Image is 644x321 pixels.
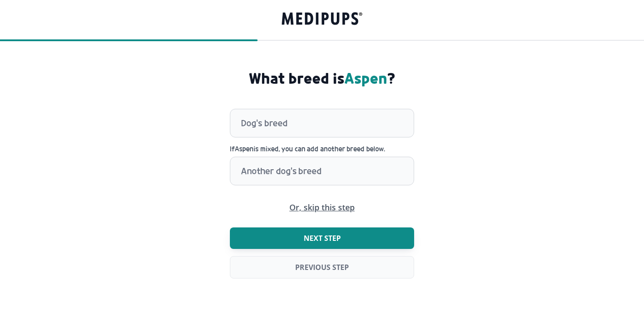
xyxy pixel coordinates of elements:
button: Or, skip this step [289,203,355,212]
p: If Aspen is mixed, you can add another breed below. [230,145,385,153]
h3: What breed is ? [249,69,395,87]
span: Aspen [344,68,387,88]
button: Previous step [230,256,414,278]
span: Previous step [295,263,349,272]
button: Next step [230,227,414,249]
a: Groove [282,10,362,30]
span: Next step [304,234,341,243]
